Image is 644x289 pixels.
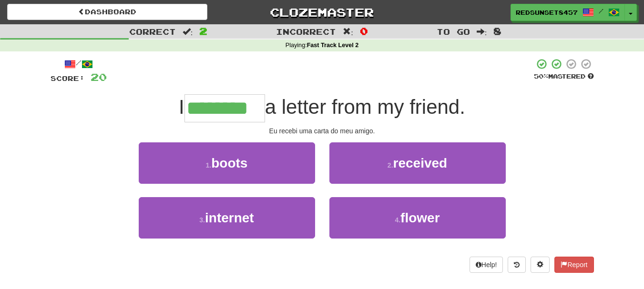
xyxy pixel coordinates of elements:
[511,4,625,21] a: RedSunset8457 /
[516,8,578,17] span: RedSunset8457
[470,257,503,273] button: Help!
[554,257,593,273] button: Report
[329,142,506,184] button: 2.received
[395,216,400,224] small: 4 .
[360,25,368,37] span: 0
[388,161,393,169] small: 2 .
[343,28,353,36] span: :
[199,216,205,224] small: 3 .
[139,142,315,184] button: 1.boots
[51,58,107,70] div: /
[139,197,315,239] button: 3.internet
[437,27,470,36] span: To go
[265,96,465,118] span: a letter from my friend.
[493,25,501,37] span: 8
[477,28,487,36] span: :
[7,4,207,20] a: Dashboard
[206,161,212,169] small: 1 .
[199,25,207,37] span: 2
[307,42,359,49] strong: Fast Track Level 2
[329,197,506,239] button: 4.flower
[205,210,254,225] span: internet
[393,156,448,170] span: received
[276,27,336,36] span: Incorrect
[222,4,422,20] a: Clozemaster
[51,126,594,136] div: Eu recebi uma carta do meu amigo.
[211,156,247,170] span: boots
[51,74,85,82] span: Score:
[129,27,176,36] span: Correct
[599,8,603,14] span: /
[400,210,440,225] span: flower
[534,72,548,80] span: 50 %
[508,257,526,273] button: Round history (alt+y)
[534,72,594,81] div: Mastered
[91,71,107,83] span: 20
[179,96,184,118] span: I
[183,28,193,36] span: :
